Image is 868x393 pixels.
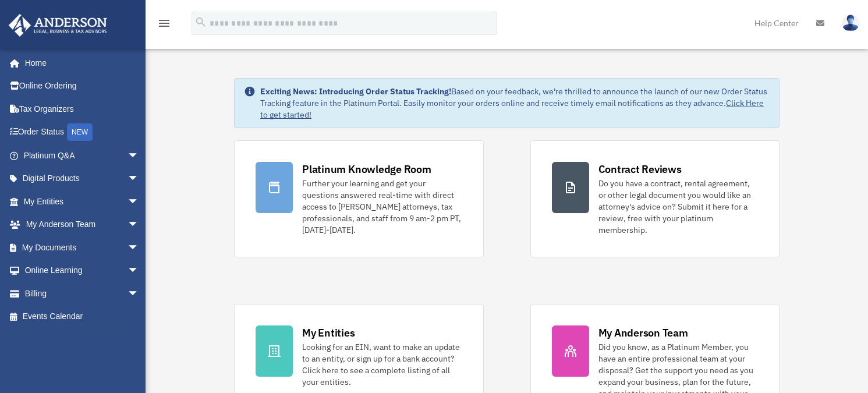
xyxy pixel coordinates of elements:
[8,144,157,167] a: Platinum Q&Aarrow_drop_down
[127,236,151,260] span: arrow_drop_down
[234,140,483,257] a: Platinum Knowledge Room Further your learning and get your questions answered real-time with dire...
[127,167,151,191] span: arrow_drop_down
[530,140,780,257] a: Contract Reviews Do you have a contract, rental agreement, or other legal document you would like...
[302,162,431,176] div: Platinum Knowledge Room
[302,178,462,236] div: Further your learning and get your questions answered real-time with direct access to [PERSON_NAM...
[127,259,151,283] span: arrow_drop_down
[8,282,157,305] a: Billingarrow_drop_down
[194,16,207,29] i: search
[157,16,171,30] i: menu
[8,305,157,328] a: Events Calendar
[8,51,151,75] a: Home
[8,259,157,282] a: Online Learningarrow_drop_down
[598,325,688,340] div: My Anderson Team
[8,167,157,190] a: Digital Productsarrow_drop_down
[8,213,157,236] a: My Anderson Teamarrow_drop_down
[8,97,157,121] a: Tax Organizers
[157,20,171,30] a: menu
[302,341,462,388] div: Looking for an EIN, want to make an update to an entity, or sign up for a bank account? Click her...
[5,14,111,37] img: Anderson Advisors Platinum Portal
[127,144,151,168] span: arrow_drop_down
[598,178,758,236] div: Do you have a contract, rental agreement, or other legal document you would like an attorney's ad...
[8,121,157,144] a: Order StatusNEW
[127,282,151,306] span: arrow_drop_down
[8,190,157,213] a: My Entitiesarrow_drop_down
[260,86,451,97] strong: Exciting News: Introducing Order Status Tracking!
[260,98,764,120] a: Click Here to get started!
[8,236,157,259] a: My Documentsarrow_drop_down
[260,86,770,121] div: Based on your feedback, we're thrilled to announce the launch of our new Order Status Tracking fe...
[598,162,682,176] div: Contract Reviews
[842,15,859,31] img: User Pic
[127,213,151,237] span: arrow_drop_down
[127,190,151,214] span: arrow_drop_down
[8,75,157,98] a: Online Ordering
[67,123,93,141] div: NEW
[302,325,355,340] div: My Entities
